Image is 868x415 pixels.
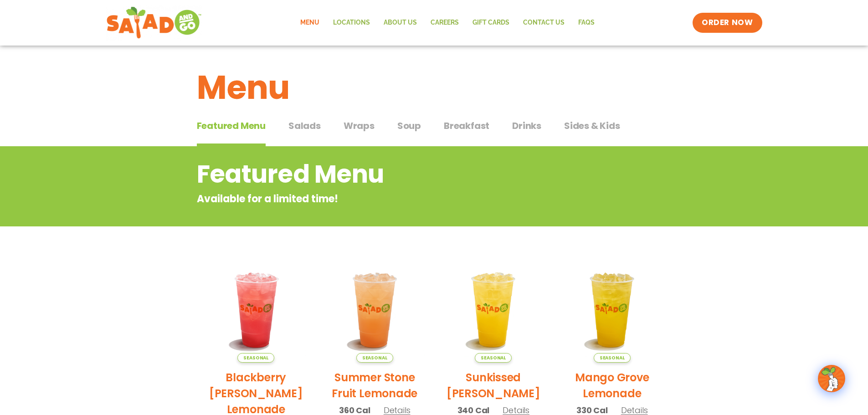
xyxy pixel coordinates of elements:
h2: Mango Grove Lemonade [560,369,665,401]
span: Featured Menu [197,119,266,133]
span: Drinks [512,119,541,133]
img: Product photo for Mango Grove Lemonade [560,257,665,363]
span: Seasonal [237,353,274,363]
a: GIFT CARDS [466,12,516,33]
span: Soup [397,119,421,133]
span: Seasonal [475,353,512,363]
span: Wraps [344,119,375,133]
span: Breakfast [444,119,489,133]
h2: Sunkissed [PERSON_NAME] [441,369,546,401]
a: ORDER NOW [693,13,762,33]
a: Contact Us [516,12,571,33]
img: wpChatIcon [819,366,844,391]
a: About Us [377,12,424,33]
a: Menu [293,12,326,33]
a: Careers [424,12,466,33]
span: Sides & Kids [564,119,620,133]
p: Available for a limited time! [197,191,598,206]
h2: Featured Menu [197,156,598,193]
img: Product photo for Sunkissed Yuzu Lemonade [441,257,546,363]
h2: Summer Stone Fruit Lemonade [322,369,427,401]
h1: Menu [197,63,672,112]
span: ORDER NOW [702,17,753,28]
span: Seasonal [594,353,631,363]
div: Tabbed content [197,116,672,147]
span: Seasonal [356,353,393,363]
a: Locations [326,12,377,33]
a: FAQs [571,12,601,33]
img: Product photo for Summer Stone Fruit Lemonade [322,257,427,363]
img: Product photo for Blackberry Bramble Lemonade [204,257,309,363]
nav: Menu [293,12,601,33]
img: new-SAG-logo-768×292 [106,5,202,41]
span: Salads [288,119,321,133]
